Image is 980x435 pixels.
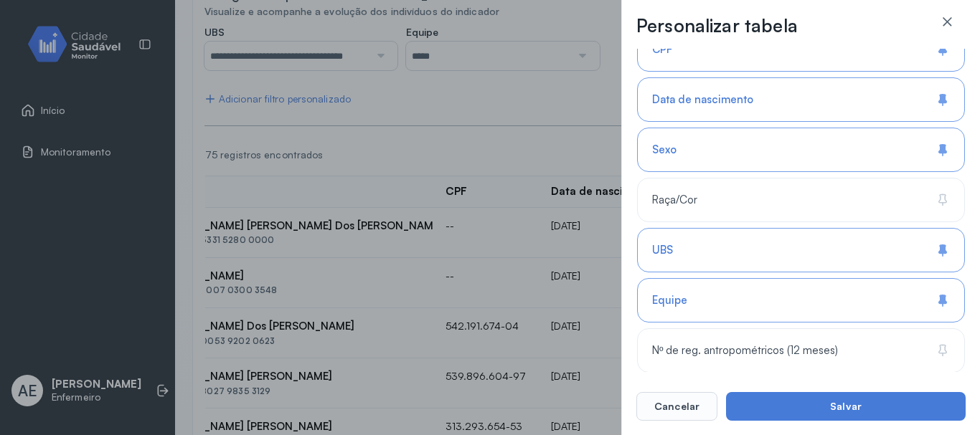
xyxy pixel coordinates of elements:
[636,14,798,37] h3: Personalizar tabela
[636,392,717,421] button: Cancelar
[652,344,838,358] span: Nº de reg. antropométricos (12 meses)
[652,93,753,107] span: Data de nascimento
[652,143,677,157] span: Sexo
[652,294,687,307] span: Equipe
[652,193,697,207] span: Raça/Cor
[652,43,672,57] span: CPF
[726,392,966,421] button: Salvar
[652,244,673,257] span: UBS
